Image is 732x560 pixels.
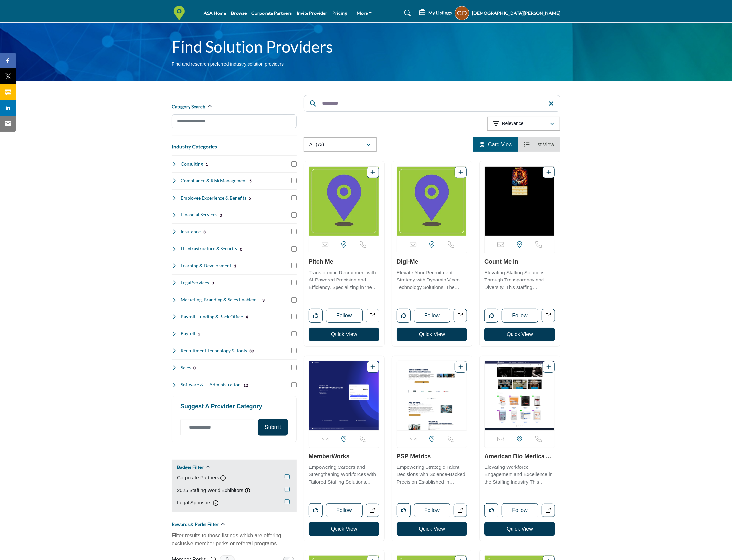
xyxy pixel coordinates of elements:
[472,10,560,16] h5: [DEMOGRAPHIC_DATA][PERSON_NAME]
[397,361,467,430] a: Open Listing in new tab
[291,331,297,336] input: Select Payroll checkbox
[181,262,232,269] h4: Learning & Development: Training programs and educational resources to enhance staffing professio...
[352,9,376,18] a: More
[177,464,204,470] h2: Badges Filter
[309,361,379,430] img: MemberWorks
[291,314,297,319] input: Select Payroll, Funding & Back Office checkbox
[172,143,217,150] button: Industry Categories
[309,464,379,486] p: Empowering Careers and Strengthening Workforces with Tailored Staffing Solutions Specializing in ...
[371,170,375,175] a: Add To List
[484,258,555,266] h3: Count Me In
[309,167,379,236] a: Open Listing in new tab
[177,487,243,494] label: 2025 Staffing World Exhibitors
[484,309,498,323] button: Like listing
[309,258,379,266] h3: Pitch Me
[291,161,297,167] input: Select Consulting checkbox
[181,280,209,286] h4: Legal Services: Employment law expertise and legal counsel focused on staffing industry regulations.
[181,245,238,252] h4: IT, Infrastructure & Security: Technology infrastructure, cybersecurity, and IT support services ...
[397,462,467,486] a: Empowering Strategic Talent Decisions with Science-Backed Precision Established in [DATE], this c...
[234,264,237,268] b: 1
[397,464,467,486] p: Empowering Strategic Talent Decisions with Science-Backed Precision Established in [DATE], this c...
[309,309,323,323] button: Like listing
[309,361,379,430] a: Open Listing in new tab
[180,420,254,435] input: Category Name
[309,522,379,536] button: Quick View
[206,161,208,167] div: 1 Results For Consulting
[291,246,297,252] input: Select IT, Infrastructure & Security checkbox
[181,313,243,320] h4: Payroll, Funding & Back Office: Comprehensive back-office support including payroll processing an...
[309,267,379,291] a: Transforming Recruitment with AI-Powered Precision and Efficiency. Specializing in the staffing i...
[181,330,196,337] h4: Payroll: Dedicated payroll processing services for staffing companies.
[291,348,297,353] input: Select Recruitment Technology & Tools checkbox
[250,349,254,353] b: 39
[414,309,451,323] button: Follow
[263,298,265,303] b: 3
[398,8,416,18] a: Search
[484,522,555,536] button: Quick View
[194,366,196,370] b: 0
[204,230,206,234] b: 3
[479,142,512,147] a: View Card
[181,211,218,218] h4: Financial Services: Banking, accounting, and financial planning services tailored for staffing co...
[285,499,290,504] input: Legal Sponsors checkbox
[246,314,248,320] div: 4 Results For Payroll, Funding & Back Office
[366,309,379,323] a: Open pitch-me in new tab
[326,503,363,517] button: Follow
[291,229,297,234] input: Select Insurance checkbox
[212,281,214,285] b: 3
[172,114,297,128] input: Search Category
[172,61,284,67] p: Find and research preferred industry solution providers
[397,522,467,536] button: Quick View
[181,195,247,201] h4: Employee Experience & Benefits: Solutions for enhancing workplace culture, employee satisfaction,...
[397,309,411,323] button: Like listing
[212,280,214,286] div: 3 Results For Legal Services
[518,137,560,152] li: List View
[250,348,254,354] div: 39 Results For Recruitment Technology & Tools
[533,142,554,147] span: List View
[172,37,333,57] h1: Find Solution Providers
[249,195,251,201] div: 5 Results For Employee Experience & Benefits
[198,331,201,337] div: 2 Results For Payroll
[397,167,467,236] img: Digi-Me
[502,309,538,323] button: Follow
[484,258,518,265] a: Count Me In
[326,309,363,323] button: Follow
[419,9,452,17] div: My Listings
[397,267,467,291] a: Elevate Your Recruitment Strategy with Dynamic Video Technology Solutions. The company operates a...
[524,142,554,147] a: View List
[309,141,324,148] p: All (73)
[181,381,241,388] h4: Software & IT Administration: Software solutions and IT management services designed for staffing...
[397,258,418,265] a: Digi-Me
[291,297,297,303] input: Select Marketing, Branding & Sales Enablement checkbox
[309,453,350,460] a: MemberWorks
[309,269,379,291] p: Transforming Recruitment with AI-Powered Precision and Efficiency. Specializing in the staffing i...
[484,462,555,486] a: Elevating Workforce Engagement and Excellence in the Staffing Industry This organization operates...
[291,195,297,200] input: Select Employee Experience & Benefits checkbox
[172,521,219,528] h2: Rewards & Perks Filter
[263,297,265,303] div: 3 Results For Marketing, Branding & Sales Enablement
[484,464,555,486] p: Elevating Workforce Engagement and Excellence in the Staffing Industry This organization operates...
[397,328,467,341] button: Quick View
[250,178,252,184] div: 5 Results For Compliance & Risk Management
[502,120,524,127] p: Relevance
[204,10,226,16] a: ASA Home
[249,196,251,200] b: 5
[246,315,248,319] b: 4
[194,365,196,371] div: 0 Results For Sales
[181,347,247,354] h4: Recruitment Technology & Tools: Software platforms and digital tools to streamline recruitment an...
[397,503,411,517] button: Like listing
[487,117,560,131] button: Relevance
[181,364,191,371] h4: Sales: Sales training, lead generation, and customer relationship management solutions for staffi...
[244,382,248,388] div: 12 Results For Software & IT Administration
[366,504,379,517] a: Open memberworks in new tab
[454,309,467,323] a: Open digime in new tab
[484,453,551,460] a: American Bio Medica ...
[291,280,297,285] input: Select Legal Services checkbox
[231,10,247,16] a: Browse
[485,361,555,430] a: Open Listing in new tab
[485,361,555,430] img: American Bio Medica Corporation
[291,178,297,183] input: Select Compliance & Risk Management checkbox
[546,170,551,175] a: Add To List
[181,228,201,235] h4: Insurance: Specialized insurance coverage including professional liability and workers' compensat...
[204,229,206,235] div: 3 Results For Insurance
